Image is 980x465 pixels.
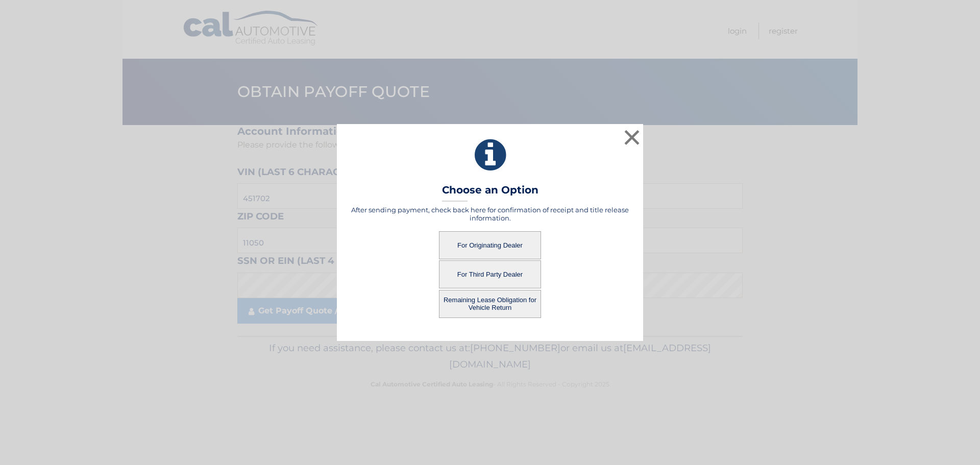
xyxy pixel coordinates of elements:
button: Remaining Lease Obligation for Vehicle Return [439,290,541,318]
button: For Originating Dealer [439,231,541,259]
button: × [622,127,642,148]
h5: After sending payment, check back here for confirmation of receipt and title release information. [350,206,630,222]
h3: Choose an Option [442,184,538,202]
button: For Third Party Dealer [439,260,541,288]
